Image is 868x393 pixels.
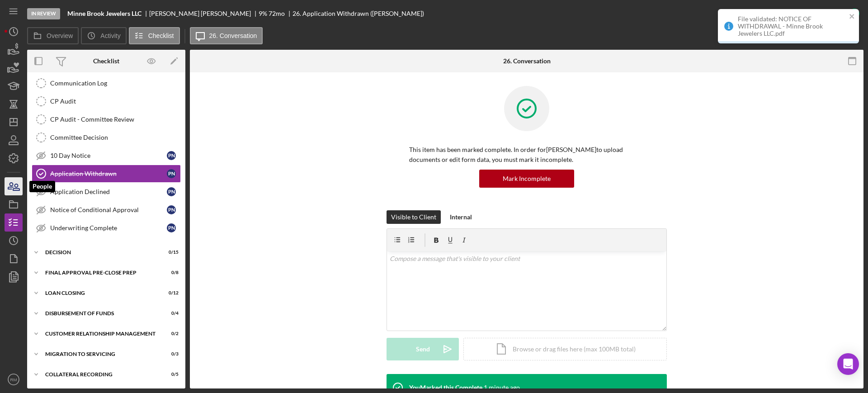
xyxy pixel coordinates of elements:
a: Application DeclinedPN [32,183,181,201]
a: Application WithdrawnPN [32,165,181,183]
div: 0 / 12 [162,290,179,296]
div: Customer Relationship Management [45,331,156,336]
button: Mark Incomplete [479,170,574,188]
div: File validated: NOTICE OF WITHDRAWAL - Minne Brook Jewelers LLC.pdf [738,15,846,37]
div: 0 / 8 [162,270,179,275]
div: Decision [45,250,156,255]
button: Overview [27,27,79,44]
div: 10 Day Notice [50,152,167,159]
button: Complete [807,5,863,23]
div: 26. Conversation [503,57,551,65]
a: Communication Log [32,74,181,92]
div: In Review [27,8,60,19]
label: Checklist [148,32,174,39]
label: Overview [47,32,73,39]
button: Send [387,338,459,360]
div: Communication Log [50,80,180,87]
a: CP Audit - Committee Review [32,110,181,128]
div: 0 / 3 [162,351,179,357]
div: Final Approval Pre-Close Prep [45,270,156,275]
a: 10 Day NoticePN [32,147,181,165]
div: Collateral Recording [45,372,156,377]
div: Underwriting Complete [50,224,167,232]
div: 72 mo [269,10,285,17]
div: CP Audit [50,98,180,105]
div: Application Declined [50,188,167,195]
div: Mark Incomplete [503,170,551,188]
label: Activity [100,32,120,39]
div: [PERSON_NAME] [PERSON_NAME] [149,10,259,17]
div: Application Withdrawn [50,170,167,177]
div: Committee Decision [50,134,180,141]
div: Checklist [93,57,119,65]
div: Open Intercom Messenger [837,353,859,375]
div: Visible to Client [391,210,436,224]
a: Underwriting CompletePN [32,219,181,237]
div: P N [167,151,176,160]
div: 0 / 2 [162,331,179,336]
div: P N [167,205,176,214]
button: close [849,13,855,21]
div: P N [167,223,176,232]
div: Complete [816,5,843,23]
button: Activity [81,27,126,44]
div: Send [416,338,430,360]
a: Notice of Conditional ApprovalPN [32,201,181,219]
div: CP Audit - Committee Review [50,116,180,123]
div: You Marked this Complete [409,384,482,391]
div: 0 / 15 [162,250,179,255]
time: 2025-10-07 20:55 [484,384,520,391]
div: Disbursement of Funds [45,311,156,316]
button: Internal [445,210,476,224]
b: Minne Brook Jewelers LLC [67,10,142,17]
a: Committee Decision [32,128,181,147]
button: 26. Conversation [190,27,263,44]
label: 26. Conversation [209,32,257,39]
div: Migration to Servicing [45,351,156,357]
div: Loan Closing [45,290,156,296]
button: Checklist [129,27,180,44]
button: RM [5,370,23,388]
div: 0 / 4 [162,311,179,316]
div: Notice of Conditional Approval [50,206,167,213]
text: RM [10,377,17,382]
div: 0 / 5 [162,372,179,377]
div: 26. Application Withdrawn ([PERSON_NAME]) [292,10,424,17]
a: CP Audit [32,92,181,110]
div: P N [167,187,176,196]
div: P N [167,169,176,178]
div: Internal [450,210,472,224]
p: This item has been marked complete. In order for [PERSON_NAME] to upload documents or edit form d... [409,145,644,165]
button: Visible to Client [387,210,441,224]
div: 9 % [259,10,267,17]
